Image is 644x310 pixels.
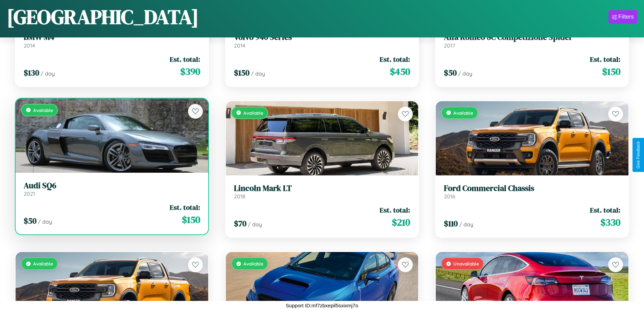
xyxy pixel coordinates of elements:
span: Est. total: [590,54,620,64]
h3: BMW M4 [24,32,200,42]
a: Lincoln Mark LT2018 [234,184,410,200]
span: / day [458,70,472,77]
a: Ford Commercial Chassis2016 [444,184,620,200]
span: Available [453,110,473,116]
div: Give Feedback [636,141,641,169]
span: Est. total: [380,54,410,64]
h1: [GEOGRAPHIC_DATA] [7,3,199,31]
span: $ 70 [234,218,246,229]
span: Est. total: [170,54,200,64]
span: $ 330 [600,216,620,229]
span: 2016 [444,193,455,200]
span: 2014 [234,42,245,49]
h3: Ford Commercial Chassis [444,184,620,193]
h3: Alfa Romeo 8C Competizione Spider [444,32,620,42]
a: Volvo 940 Series2014 [234,32,410,49]
span: Est. total: [170,202,200,212]
h3: Volvo 940 Series [234,32,410,42]
span: $ 130 [24,67,39,78]
span: 2017 [444,42,455,49]
span: / day [41,70,55,77]
span: Available [243,261,263,266]
span: 2018 [234,193,245,200]
a: BMW M42014 [24,32,200,49]
h3: Audi SQ6 [24,181,200,191]
span: / day [248,221,262,228]
a: Alfa Romeo 8C Competizione Spider2017 [444,32,620,49]
span: Available [33,261,53,266]
a: Audi SQ62021 [24,181,200,197]
span: / day [38,218,52,225]
span: 2014 [24,42,35,49]
span: $ 450 [390,65,410,78]
span: 2021 [24,190,35,197]
span: $ 50 [24,215,37,226]
p: Support ID: mf7zbxepil5sxixmj7o [286,301,358,310]
span: $ 150 [234,67,249,78]
span: Available [33,107,53,113]
span: / day [459,221,473,228]
span: Unavailable [453,261,479,266]
span: $ 150 [602,65,620,78]
span: Est. total: [380,205,410,215]
span: $ 50 [444,67,457,78]
span: $ 110 [444,218,458,229]
span: $ 210 [392,216,410,229]
span: Est. total: [590,205,620,215]
span: Available [243,110,263,116]
button: Filters [609,10,637,24]
h3: Lincoln Mark LT [234,184,410,193]
span: $ 390 [180,65,200,78]
span: $ 150 [182,213,200,226]
span: / day [251,70,265,77]
div: Filters [618,13,634,20]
